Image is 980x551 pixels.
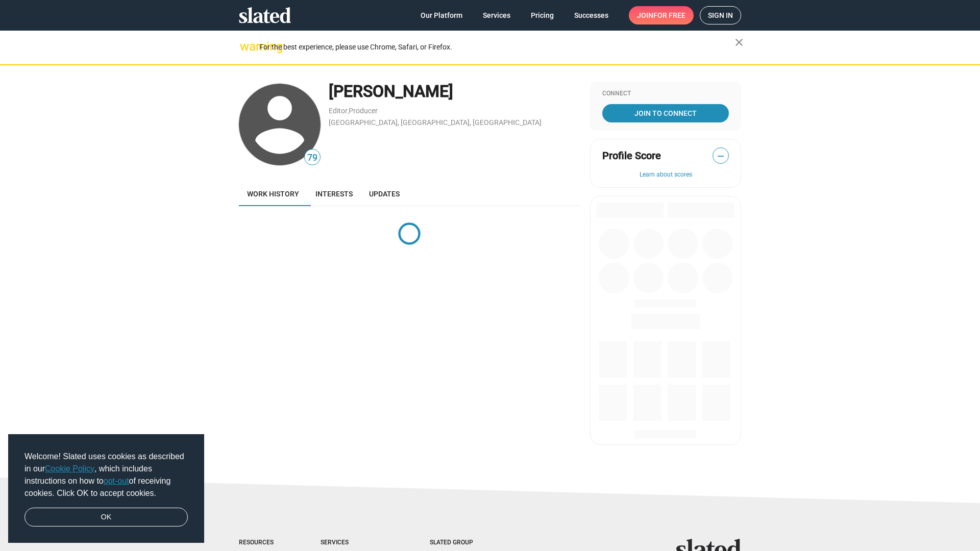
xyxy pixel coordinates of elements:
div: For the best experience, please use Chrome, Safari, or Firefox. [259,40,735,54]
a: Our Platform [412,6,471,24]
a: Sign in [700,6,741,24]
span: Successes [574,6,608,24]
a: Join To Connect [602,104,729,122]
a: Editor [329,107,348,115]
div: Connect [602,90,729,98]
span: 79 [305,151,320,165]
span: Our Platform [421,6,462,24]
div: Slated Group [430,539,499,547]
span: for free [653,6,685,24]
span: Updates [369,190,400,198]
div: Services [321,539,389,547]
a: [GEOGRAPHIC_DATA], [GEOGRAPHIC_DATA], [GEOGRAPHIC_DATA] [329,118,542,127]
a: Services [475,6,519,24]
span: Profile Score [602,149,661,163]
span: Services [483,6,510,24]
span: Pricing [531,6,554,24]
a: Successes [566,6,617,24]
a: opt-out [104,477,129,485]
button: Learn about scores [602,171,729,179]
a: Interests [307,182,361,206]
a: Joinfor free [629,6,694,24]
span: Welcome! Slated uses cookies as described in our , which includes instructions on how to of recei... [24,450,188,499]
span: Work history [247,190,299,198]
a: Work history [239,182,307,206]
a: Updates [361,182,408,206]
a: Cookie Policy [45,464,94,473]
a: Pricing [523,6,562,24]
span: Interests [315,190,353,198]
span: Join [637,6,685,24]
a: dismiss cookie message [24,508,188,527]
div: cookieconsent [8,434,204,543]
span: Sign in [708,7,733,24]
span: Join To Connect [604,104,727,122]
a: Producer [349,107,378,115]
div: Resources [239,539,280,547]
span: — [713,149,728,163]
div: [PERSON_NAME] [329,81,580,103]
mat-icon: close [733,36,745,48]
mat-icon: warning [240,40,252,53]
span: , [348,109,349,114]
